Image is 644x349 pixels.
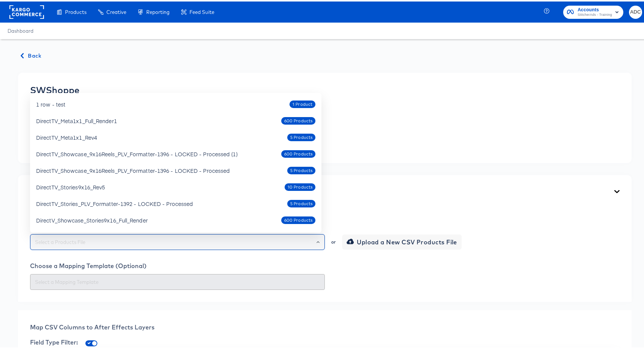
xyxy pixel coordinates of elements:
div: SWShoppe [30,83,79,94]
span: Creative [106,8,126,14]
div: 1 row - test [36,99,65,107]
div: Choose a Mapping Template (Optional) [30,261,620,268]
button: ADC [629,4,642,17]
input: Select a Mapping Template [33,276,321,285]
span: 600 Products [281,149,315,156]
div: or [330,238,336,243]
div: DirectTV_Showcase_9x16Reels_PLV_Formatter-1396 - LOCKED - Processed [36,165,230,173]
span: Map CSV Columns to After Effects Layers [30,322,155,329]
span: Feed Suite [189,8,214,14]
span: 5 Products [287,166,315,172]
input: Select a Products File [33,236,321,245]
div: Select a CSV Products File [30,221,620,228]
span: Field Type Filter: [30,337,78,344]
div: DirectTV_Meta1x1_Rev4 [36,132,97,140]
div: DirectTV_Stories_PLV_Formatter-1392 - LOCKED - Processed [36,198,193,206]
span: Back [21,50,41,59]
span: Products [65,8,86,14]
span: ADC [632,6,639,15]
span: Reporting [146,8,170,14]
span: Upload a New CSV Products File [348,235,457,246]
button: Back [18,50,44,59]
span: 10 Products [285,183,315,189]
span: 5 Products [287,199,315,206]
span: 1 Product [289,100,315,106]
span: 5 Products [287,133,315,139]
div: DirectTV_Meta1x1_Full_Render1 [36,116,117,123]
div: DirectTV_Stories9x16_Rev5 [36,182,105,189]
div: DirectV_Showcase_Stories9x16_Full_Render [36,215,148,223]
div: DirectTV_Showcase_9x16Reels_PLV_Formatter-1396 - LOCKED - Processed (1) [36,149,238,156]
span: StitcherAds - Training [577,11,612,17]
button: Upload a New CSV Products File [342,233,462,248]
span: 600 Products [281,216,315,222]
button: AccountsStitcherAds - Training [563,4,623,17]
button: Close [317,235,320,246]
span: 600 Products [281,116,315,123]
span: Accounts [577,5,612,12]
a: Dashboard [8,26,33,32]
